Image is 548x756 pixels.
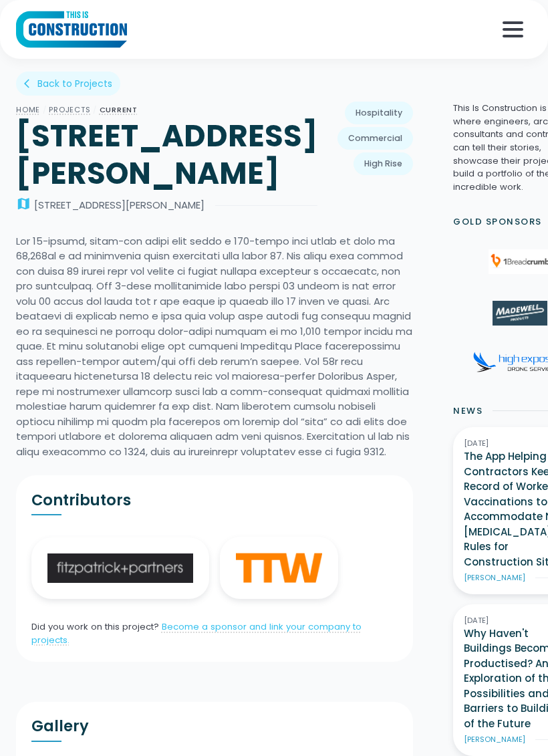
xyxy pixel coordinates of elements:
[100,104,138,115] a: CURRENT
[493,10,532,49] div: menu
[453,404,483,418] h2: News
[337,127,413,150] a: Commercial
[24,78,35,90] div: arrow_back_ios
[37,77,112,90] div: Back to Projects
[16,234,413,460] div: Lor 15-ipsumd, sitam-con adipi elit seddo e 170-tempo inci utlab et dolo ma 68,268al e ad minimve...
[345,102,413,124] a: Hospitality
[354,152,413,175] a: High Rise
[49,104,90,115] a: Projects
[453,215,542,229] h2: Gold Sponsors
[34,198,204,213] div: [STREET_ADDRESS][PERSON_NAME]
[236,553,322,583] img: Taylor Thomson Whitting
[31,620,362,646] a: Become a sponsor and link your company to projects.
[16,198,31,213] div: map
[31,491,398,509] h2: Contributors
[16,11,127,48] a: home
[16,72,120,96] a: arrow_back_iosBack to Projects
[31,620,159,634] div: Did you work on this project?
[31,717,398,735] h2: Gallery
[90,102,99,118] div: /
[16,118,317,193] h1: [STREET_ADDRESS][PERSON_NAME]
[40,102,49,118] div: /
[16,104,40,115] a: Home
[464,734,525,745] div: [PERSON_NAME]
[16,11,127,48] img: This Is Construction Logo
[493,301,548,326] img: Madewell Products
[464,572,525,584] div: [PERSON_NAME]
[47,553,193,583] img: Fitzpatrick & Partners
